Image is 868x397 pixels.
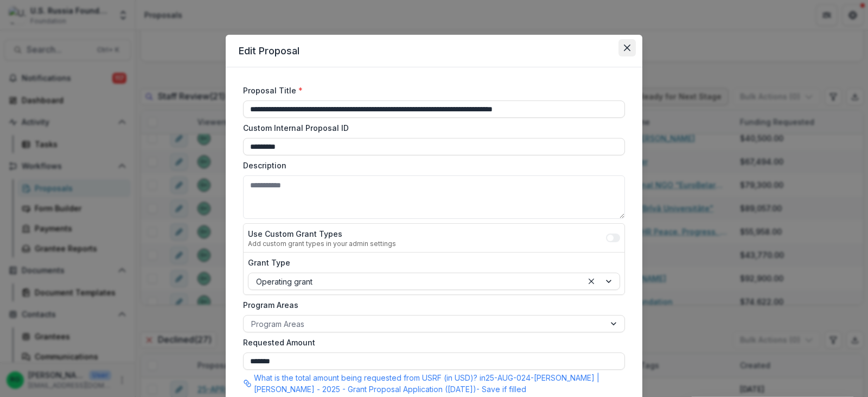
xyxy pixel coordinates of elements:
p: What is the total amount being requested from USRF (in USD)? in 25-AUG-024-[PERSON_NAME] | [PERSO... [254,372,625,395]
label: Grant Type [248,257,614,268]
label: Program Areas [243,299,618,311]
label: Requested Amount [243,337,618,348]
div: Clear selected options [585,275,598,288]
label: Custom Internal Proposal ID [243,122,618,134]
header: Edit Proposal [226,35,642,67]
label: Proposal Title [243,85,618,96]
button: Close [618,39,636,56]
div: Add custom grant types in your admin settings [248,240,396,248]
label: Use Custom Grant Types [248,228,396,240]
label: Description [243,160,618,171]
